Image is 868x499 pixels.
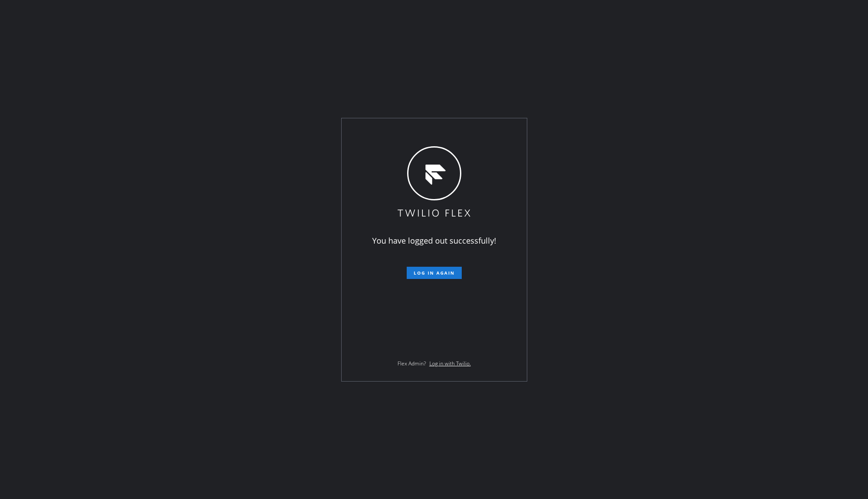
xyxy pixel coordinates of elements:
span: Log in again [414,270,455,276]
span: You have logged out successfully! [372,235,496,246]
button: Log in again [407,267,462,279]
a: Log in with Twilio. [429,360,471,367]
span: Flex Admin? [398,360,426,367]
